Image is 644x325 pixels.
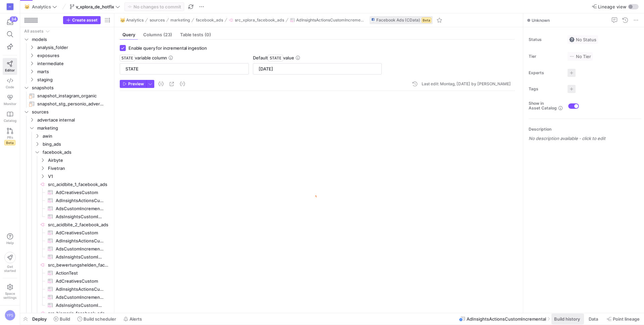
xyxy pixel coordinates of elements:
[24,29,44,34] div: All assets
[74,313,119,325] button: Build scheduler
[23,116,111,124] div: Press SPACE to select this row.
[205,33,211,37] span: (0)
[23,76,111,84] div: Press SPACE to select this row.
[48,261,110,269] span: src_bewertungshelden_facebook_ads​​​​​​​​
[4,140,15,145] span: Beta
[529,136,641,141] p: No description available - click to edit
[288,16,366,24] button: AdInsightsActionsCustomIncremental
[23,172,111,180] div: Press SPACE to select this row.
[37,92,104,100] span: snapshot_instagram_organic​​​​​​​
[569,54,575,59] img: No tier
[3,125,17,148] a: PRsBeta
[23,301,111,309] a: AdsInsightsCustomIncremental​​​​​​​​​
[23,67,111,76] div: Press SPACE to select this row.
[163,33,172,37] span: (23)
[48,181,110,188] span: src_acidbite_1_facebook_ads​​​​​​​​
[56,237,104,245] span: AdInsightsActionsCustomIncremental​​​​​​​​​
[3,1,17,12] a: AV
[118,16,145,24] button: 🐱Analytics
[120,313,145,325] button: Alerts
[422,17,431,23] span: Beta
[253,55,294,60] span: Default value
[529,127,641,132] p: Description
[227,16,286,24] button: src_xplora_facebook_ads
[23,229,111,237] div: Press SPACE to select this row.
[371,18,375,22] img: undefined
[23,253,111,261] div: Press SPACE to select this row.
[532,18,550,23] span: Unknown
[3,75,17,92] a: Code
[180,33,211,37] span: Table tests
[23,59,111,67] div: Press SPACE to select this row.
[23,196,111,204] div: Press SPACE to select this row.
[23,221,111,229] div: Press SPACE to select this row.
[56,245,104,253] span: AdsCustomIncremental​​​​​​​​​
[48,173,110,180] span: V1
[51,313,73,325] button: Build
[6,241,14,245] span: Help
[23,293,111,301] a: AdsCustomIncremental​​​​​​​​​
[23,180,111,188] a: src_acidbite_1_facebook_ads​​​​​​​​
[23,204,111,213] div: Press SPACE to select this row.
[48,165,110,172] span: Fivetran
[23,204,111,213] a: AdsCustomIncremental​​​​​​​​​
[24,4,29,9] span: 🐱
[43,140,110,148] span: bing_ads
[56,293,104,301] span: AdsCustomIncremental​​​​​​​​​
[56,205,104,213] span: AdsCustomIncremental​​​​​​​​​
[586,313,602,325] button: Data
[37,124,110,132] span: marketing
[56,197,104,204] span: AdInsightsActionsCustomIncremental​​​​​​​​​
[529,71,562,75] span: Experts
[32,84,110,92] span: snapshots
[23,301,111,309] div: Press SPACE to select this row.
[37,116,110,124] span: advertace internal
[4,265,16,273] span: Get started
[56,213,104,221] span: AdsInsightsCustomIncremental​​​​​​​​​
[569,37,596,42] span: No Status
[3,281,17,303] a: Spacesettings
[56,253,104,261] span: AdsInsightsCustomIncremental​​​​​​​​​
[128,45,207,51] span: Enable query for incremental ingestion
[23,84,111,92] div: Press SPACE to select this row.
[150,18,165,22] span: sources
[194,16,225,24] button: facebook_ads
[23,253,111,261] a: AdsInsightsCustomIncremental​​​​​​​​​
[376,18,420,22] span: Facebook Ads (CData)
[196,18,223,22] span: facebook_ads
[23,213,111,221] div: Press SPACE to select this row.
[569,54,591,59] span: No Tier
[7,135,13,139] span: PRs
[37,44,110,51] span: analysis_folder
[23,35,111,43] div: Press SPACE to select this row.
[23,140,111,148] div: Press SPACE to select this row.
[529,37,562,42] span: Status
[120,55,135,61] span: STATE
[23,293,111,301] div: Press SPACE to select this row.
[5,68,15,72] span: Editor
[143,33,172,37] span: Columns
[23,269,111,277] a: ActionTest​​​​​​​​​
[56,301,104,309] span: AdsInsightsCustomIncremental​​​​​​​​​
[529,87,562,91] span: Tags
[48,156,110,164] span: Airbyte
[235,18,284,22] span: src_xplora_facebook_ads
[3,291,16,299] span: Space settings
[63,16,101,24] button: Create asset
[37,100,104,108] span: snapshot_stg_personio_advertace__employees​​​​​​​
[23,277,111,285] a: AdCreativesCustom​​​​​​​​​
[23,43,111,51] div: Press SPACE to select this row.
[56,277,104,285] span: AdCreativesCustom​​​​​​​​​
[268,55,283,61] span: STATE
[32,36,110,43] span: models
[43,132,110,140] span: awin
[568,52,593,61] button: No tierNo Tier
[23,245,111,253] a: AdsCustomIncremental​​​​​​​​​
[170,18,190,22] span: marketing
[23,100,111,108] div: Press SPACE to select this row.
[613,316,640,322] span: Point lineage
[23,261,111,269] a: src_bewertungshelden_facebook_ads​​​​​​​​
[23,156,111,164] div: Press SPACE to select this row.
[23,148,111,156] div: Press SPACE to select this row.
[23,188,111,196] a: AdCreativesCustom​​​​​​​​​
